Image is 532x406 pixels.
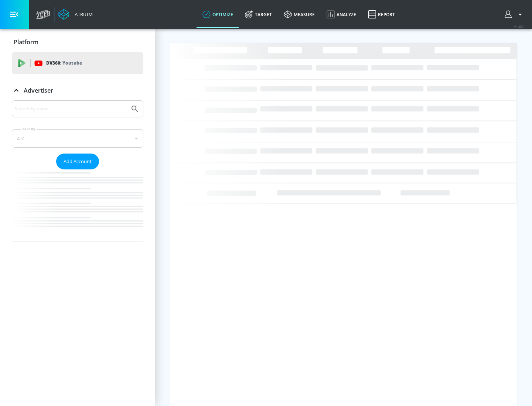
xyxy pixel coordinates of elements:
[46,59,82,67] p: DV360:
[12,32,143,52] div: Platform
[64,157,92,166] span: Add Account
[21,127,37,131] label: Sort By
[58,9,93,20] a: Atrium
[24,86,53,94] p: Advertiser
[12,169,143,241] nav: list of Advertiser
[15,104,127,114] input: Search by name
[56,154,99,169] button: Add Account
[12,100,143,241] div: Advertiser
[12,52,143,74] div: DV360: Youtube
[239,1,278,28] a: Target
[62,59,82,67] p: Youtube
[362,1,401,28] a: Report
[72,11,93,18] div: Atrium
[197,1,239,28] a: optimize
[12,129,143,148] div: A-Z
[12,80,143,101] div: Advertiser
[278,1,321,28] a: measure
[14,38,38,46] p: Platform
[514,24,525,28] span: v 4.25.4
[321,1,362,28] a: Analyze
